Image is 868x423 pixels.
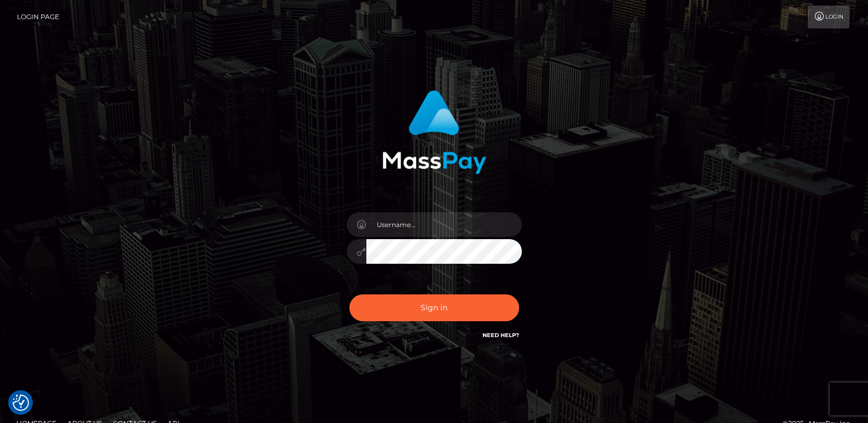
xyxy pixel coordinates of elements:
input: Username... [366,212,522,237]
img: Revisit consent button [13,395,29,411]
a: Login Page [17,5,59,28]
button: Consent Preferences [13,395,29,411]
a: Need Help? [482,332,519,339]
a: Login [808,5,849,28]
img: MassPay Login [382,90,486,174]
button: Sign in [349,294,519,321]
